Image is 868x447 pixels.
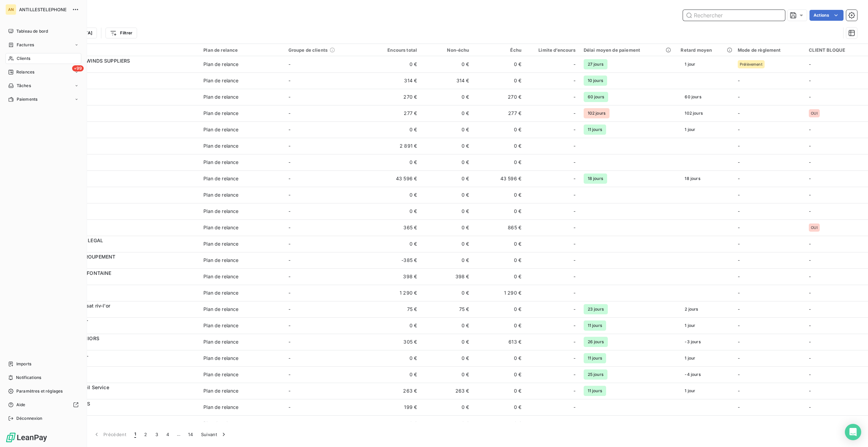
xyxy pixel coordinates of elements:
[288,290,290,296] span: -
[473,399,525,415] td: 0 €
[288,47,328,53] span: Groupe de clients
[473,121,525,138] td: 0 €
[584,337,608,347] span: 26 jours
[738,192,740,198] span: -
[288,176,290,181] span: -
[288,192,290,198] span: -
[47,162,195,169] span: 411108956
[809,127,811,132] span: -
[203,61,238,68] div: Plan de relance
[47,407,195,414] span: 411106327
[47,64,195,71] span: 411120056
[134,431,136,438] span: 1
[17,42,34,48] span: Factures
[47,358,195,365] span: 411107823
[421,399,473,415] td: 0 €
[473,285,525,301] td: 1 290 €
[738,159,740,165] span: -
[473,187,525,203] td: 0 €
[47,260,195,267] span: 411108642
[5,399,81,410] a: Aide
[584,125,606,135] span: 11 jours
[369,72,421,89] td: 314 €
[47,309,195,316] span: 411101063
[809,176,811,181] span: -
[421,72,473,89] td: 314 €
[421,350,473,366] td: 0 €
[105,28,137,38] button: Filtrer
[47,113,195,120] span: 411109466
[369,170,421,187] td: 43 596 €
[573,208,575,215] span: -
[809,143,811,149] span: -
[738,306,740,312] span: -
[738,241,740,247] span: -
[288,143,290,149] span: -
[5,432,48,443] img: Logo LeanPay
[738,143,740,149] span: -
[681,59,699,69] span: 1 jour
[573,387,575,394] span: -
[5,4,16,15] div: AN
[421,317,473,334] td: 0 €
[809,241,811,247] span: -
[421,170,473,187] td: 0 €
[288,110,290,116] span: -
[203,404,238,411] div: Plan de relance
[809,208,811,214] span: -
[473,154,525,170] td: 0 €
[473,317,525,334] td: 0 €
[421,219,473,236] td: 0 €
[573,420,575,427] span: -
[530,47,575,53] div: Limite d’encours
[809,322,811,328] span: -
[47,97,195,104] span: 411105740
[738,322,740,328] span: -
[478,47,521,53] div: Échu
[573,241,575,247] span: -
[47,228,195,234] span: 411107095
[425,47,469,53] div: Non-échu
[288,225,290,230] span: -
[369,219,421,236] td: 365 €
[369,383,421,399] td: 263 €
[681,173,704,184] span: 18 jours
[288,159,290,165] span: -
[740,62,763,66] span: Prélèvement
[17,55,30,62] span: Clients
[584,108,610,118] span: 102 jours
[421,415,473,432] td: 0 €
[369,334,421,350] td: 305 €
[738,94,740,100] span: -
[369,203,421,219] td: 0 €
[203,273,238,280] div: Plan de relance
[369,236,421,252] td: 0 €
[369,56,421,72] td: 0 €
[16,69,34,75] span: Relances
[47,58,130,64] span: 12 T W S TRADE WINDS SUPPLIERS
[584,173,607,184] span: 18 jours
[473,334,525,350] td: 613 €
[573,355,575,362] span: -
[203,77,238,84] div: Plan de relance
[738,388,740,394] span: -
[473,252,525,268] td: 0 €
[809,388,811,394] span: -
[47,293,195,300] span: 411105988
[681,369,704,380] span: -4 jours
[811,111,817,115] span: OUI
[738,208,740,214] span: -
[162,427,173,442] button: 4
[584,59,607,69] span: 27 jours
[811,226,817,230] span: OUI
[738,127,740,132] span: -
[421,285,473,301] td: 0 €
[17,96,37,102] span: Paiements
[16,28,48,34] span: Tableau de bord
[288,339,290,345] span: -
[738,257,740,263] span: -
[573,273,575,280] span: -
[809,78,811,83] span: -
[809,420,811,426] span: -
[473,203,525,219] td: 0 €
